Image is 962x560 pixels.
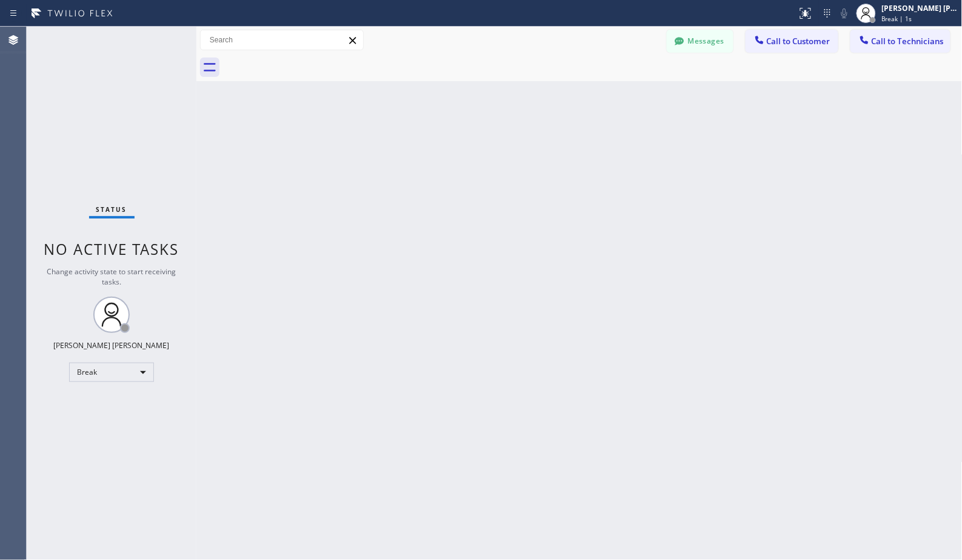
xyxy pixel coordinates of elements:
button: Call to Customer [746,30,838,53]
button: Messages [667,30,733,53]
input: Search [201,30,363,50]
span: Change activity state to start receiving tasks. [47,266,176,287]
button: Mute [836,5,853,22]
button: Call to Technicians [850,30,950,53]
div: Break [69,363,154,382]
div: [PERSON_NAME] [PERSON_NAME] [54,340,170,351]
div: [PERSON_NAME] [PERSON_NAME] [882,3,958,13]
span: No active tasks [44,239,179,259]
span: Status [96,205,127,214]
span: Call to Technicians [872,36,944,47]
span: Break | 1s [882,15,912,23]
span: Call to Customer [767,36,830,47]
